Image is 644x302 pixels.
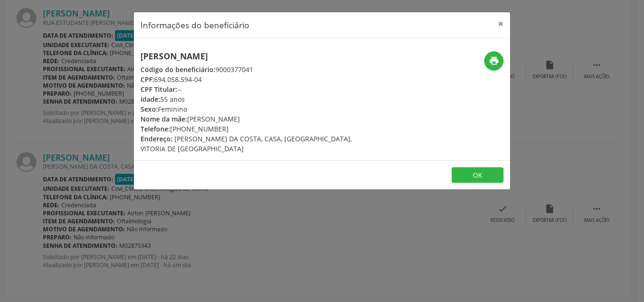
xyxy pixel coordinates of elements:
h5: [PERSON_NAME] [140,51,378,61]
span: [PERSON_NAME] DA COSTA, CASA, [GEOGRAPHIC_DATA], VITORIA DE [GEOGRAPHIC_DATA] [140,134,352,153]
i: print [489,56,499,66]
div: [PERSON_NAME] [140,114,378,124]
div: 9000377041 [140,65,378,74]
span: Idade: [140,95,160,104]
button: OK [452,167,504,183]
div: Feminino [140,104,378,114]
span: CPF Titular: [140,85,177,94]
div: 55 anos [140,94,378,104]
span: Telefone: [140,124,170,133]
span: Sexo: [140,105,158,114]
span: Nome da mãe: [140,114,187,123]
span: CPF: [140,75,154,84]
button: Close [491,12,510,35]
div: 694.058.594-04 [140,74,378,84]
button: print [484,51,504,71]
span: Endereço: [140,134,173,143]
div: [PHONE_NUMBER] [140,124,378,134]
h5: Informações do beneficiário [140,19,249,31]
span: Código do beneficiário: [140,65,215,74]
div: -- [140,84,378,94]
